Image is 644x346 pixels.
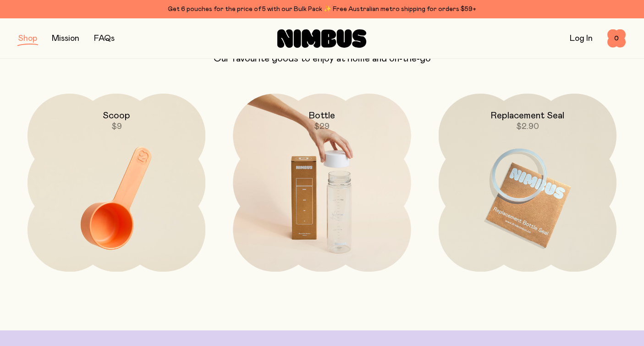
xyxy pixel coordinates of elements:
div: Get 6 pouches for the price of 5 with our Bulk Pack ✨ Free Australian metro shipping for orders $59+ [18,4,626,15]
a: FAQs [94,34,115,43]
h2: Bottle [308,110,335,121]
a: Scoop$9 [28,94,205,272]
span: $2.90 [516,123,539,131]
button: 0 [607,29,626,48]
h2: Replacement Seal [490,110,564,121]
a: Mission [52,34,79,43]
p: Our favourite goods to enjoy at home and on-the-go [18,53,626,64]
a: Replacement Seal$2.90 [439,94,616,272]
a: Log In [570,34,593,43]
span: $29 [314,123,330,131]
a: Bottle$29 [233,94,411,272]
h2: Scoop [103,110,130,121]
span: $9 [111,123,122,131]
